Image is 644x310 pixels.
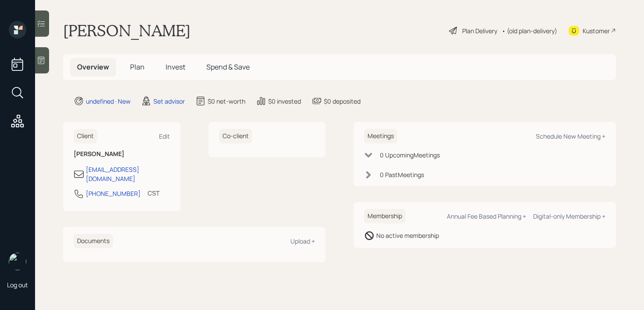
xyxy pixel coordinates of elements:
div: $0 deposited [324,97,361,106]
div: Edit [159,132,170,140]
div: $0 invested [268,97,301,106]
div: Upload + [290,237,315,245]
h6: Client [74,129,97,143]
div: Log out [7,281,28,289]
div: Schedule New Meeting + [536,132,605,140]
h1: [PERSON_NAME] [63,21,191,40]
div: undefined · New [86,97,131,106]
span: Spend & Save [206,62,250,72]
h6: Meetings [364,129,397,143]
div: [PHONE_NUMBER] [86,189,141,198]
div: • (old plan-delivery) [502,26,557,35]
div: Set advisor [153,97,185,106]
div: CST [148,188,159,198]
span: Plan [130,62,145,72]
div: Kustomer [583,26,610,35]
h6: Co-client [219,129,252,143]
div: 0 Past Meeting s [380,170,424,179]
img: retirable_logo.png [9,253,26,270]
h6: Membership [364,209,406,223]
div: 0 Upcoming Meeting s [380,150,440,160]
h6: Documents [74,234,113,248]
div: [EMAIL_ADDRESS][DOMAIN_NAME] [86,165,170,183]
h6: [PERSON_NAME] [74,150,170,158]
span: Invest [166,62,185,72]
div: Plan Delivery [462,26,497,35]
div: Digital-only Membership + [533,212,605,220]
span: Overview [77,62,109,72]
div: No active membership [376,231,439,240]
div: $0 net-worth [208,97,245,106]
div: Annual Fee Based Planning + [447,212,526,220]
